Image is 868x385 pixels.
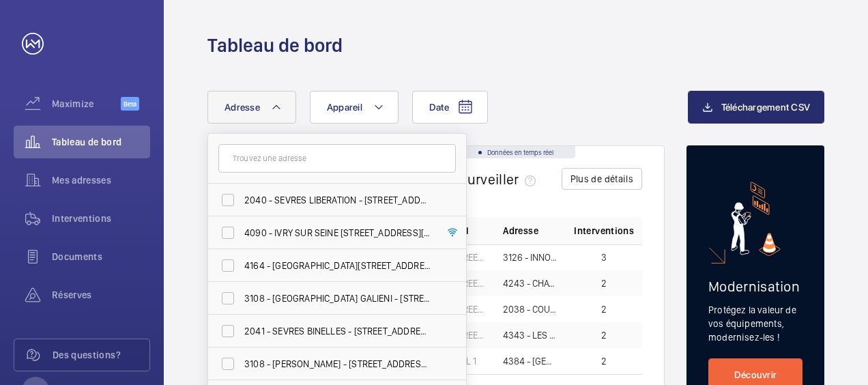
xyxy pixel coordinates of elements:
[244,357,432,371] span: 3108 - [PERSON_NAME] - [STREET_ADDRESS][PERSON_NAME]
[429,102,449,113] span: Date
[731,182,781,256] img: marketing-card.svg
[688,91,825,124] button: Téléchargement CSV
[601,279,607,288] span: 2
[52,212,150,225] span: Interventions
[601,330,607,340] span: 2
[450,330,487,340] span: [STREET_ADDRESS]
[450,253,487,262] span: [STREET_ADDRESS][PERSON_NAME]
[244,226,432,240] span: 4090 - IVRY SUR SEINE [STREET_ADDRESS][PERSON_NAME]
[244,324,432,338] span: 2041 - SEVRES BINELLES - [STREET_ADDRESS]
[460,171,540,188] span: surveiller
[53,348,149,362] span: Des questions?
[457,146,575,158] div: Données en temps réel
[708,303,802,344] p: Protégez la valeur de vos équipements, modernisez-les !
[207,91,296,124] button: Adresse
[327,102,362,113] span: Appareil
[412,91,488,124] button: Date
[450,304,487,314] span: [STREET_ADDRESS]
[52,173,150,187] span: Mes adresses
[562,168,642,190] button: Plus de détails
[503,330,558,340] span: 4343 - LES LILAS GARDE CHASSE - [STREET_ADDRESS]
[601,304,607,314] span: 2
[121,97,139,111] span: Beta
[218,144,456,173] input: Trouvez une adresse
[503,356,558,366] span: 4384 - [GEOGRAPHIC_DATA] [STREET_ADDRESS]
[601,356,607,366] span: 2
[574,224,634,238] span: Interventions
[244,291,432,305] span: 3108 - [GEOGRAPHIC_DATA] GALIENI - [STREET_ADDRESS]
[244,193,432,207] span: 2040 - SEVRES LIBERATION - [STREET_ADDRESS]
[601,253,607,262] span: 3
[708,278,802,295] h2: Modernisation
[503,224,538,238] span: Adresse
[503,304,558,314] span: 2038 - COURBEVOIE [PERSON_NAME] - [STREET_ADDRESS] - [STREET_ADDRESS]
[52,97,121,111] span: Maximize
[310,91,399,124] button: Appareil
[721,102,811,113] span: Téléchargement CSV
[52,250,150,263] span: Documents
[503,253,558,262] span: 3126 - INNONCAMPUS MONTROUGE - [STREET_ADDRESS][PERSON_NAME]
[52,288,150,302] span: Réserves
[450,279,487,288] span: [STREET_ADDRESS]
[225,102,260,113] span: Adresse
[244,259,432,272] span: 4164 - [GEOGRAPHIC_DATA][STREET_ADDRESS][DATE]
[52,135,150,149] span: Tableau de bord
[503,279,558,288] span: 4243 - CHATENAY MALABRY [STREET_ADDRESS]
[207,33,343,58] h1: Tableau de bord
